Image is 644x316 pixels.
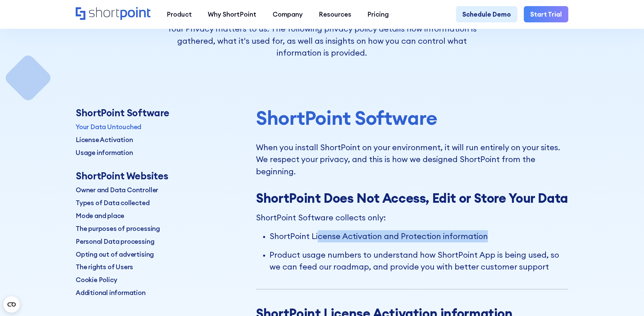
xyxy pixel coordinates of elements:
a: Start Trial [524,6,568,22]
a: Why ShortPoint [200,6,264,22]
a: Product [159,6,200,22]
p: The purposes of processing [76,224,160,233]
div: ShortPoint Websites [76,170,168,182]
p: Mode and place [76,211,124,220]
a: Schedule Demo [456,6,517,22]
p: Your Data Untouched [76,122,141,132]
div: Resources [319,9,351,19]
div: Why ShortPoint [208,9,256,19]
p: When you install ShortPoint on your environment, it will run entirely on your sites. We respect y... [256,141,568,178]
p: ShortPoint License Activation and Protection information [270,230,568,242]
p: Personal Data processing [76,237,154,246]
p: Opting out of advertising [76,250,154,259]
p: ShortPoint Software collects only: [256,212,568,224]
p: License Activation [76,135,133,144]
p: Cookie Policy [76,275,117,284]
h3: ShortPoint Does Not Access, Edit or Store Your Data [256,191,568,205]
p: Owner and Data Controller [76,185,158,195]
p: Product usage numbers to understand how ShortPoint App is being used, so we can feed our roadmap,... [270,249,568,273]
p: Your Privacy matters to us. The following privacy policy details how information is gathered, wha... [161,23,483,59]
p: Types of Data collected [76,198,150,208]
p: Additional information [76,288,146,297]
div: Pricing [367,9,389,19]
a: Company [264,6,311,22]
div: Company [273,9,303,19]
p: Usage information [76,148,133,157]
p: The rights of Users [76,262,133,272]
a: Pricing [360,6,397,22]
button: Open CMP widget [3,296,20,313]
a: Resources [311,6,359,22]
iframe: Chat Widget [610,283,644,316]
div: ShortPoint Software [76,107,169,119]
a: Home [76,7,151,21]
div: Product [167,9,192,19]
h2: ShortPoint Software [256,107,568,129]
